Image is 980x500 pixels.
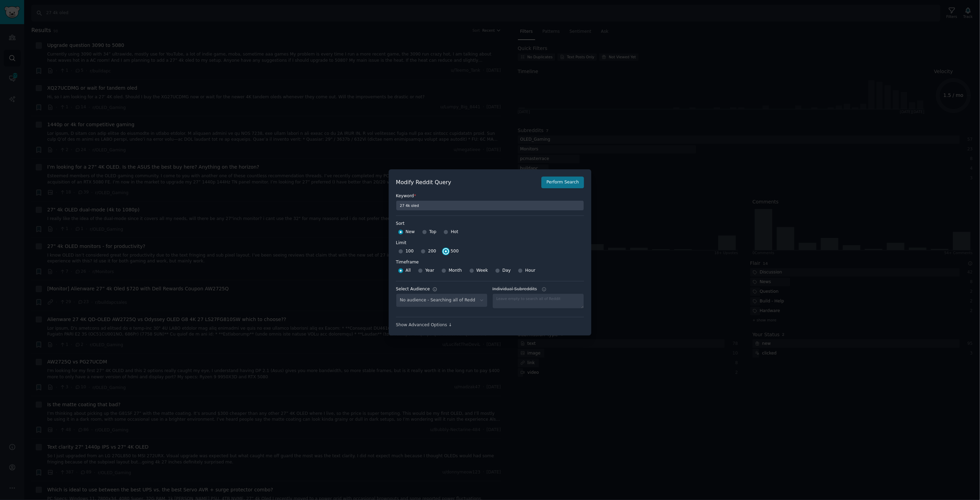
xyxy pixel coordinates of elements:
[525,268,535,274] span: Hour
[425,268,434,274] span: Year
[428,248,436,254] span: 200
[451,248,459,254] span: 500
[396,257,584,266] label: Timeframe
[396,322,584,328] div: Show Advanced Options ↓
[502,268,511,274] span: Day
[396,193,584,199] label: Keyword
[429,229,437,235] span: Top
[406,229,415,235] span: New
[406,268,411,274] span: All
[396,240,406,246] div: Limit
[406,248,414,254] span: 100
[451,229,458,235] span: Hot
[541,177,584,188] button: Perform Search
[396,221,584,227] label: Sort
[477,268,488,274] span: Week
[492,286,584,292] label: Individual Subreddits
[396,178,538,187] h2: Modify Reddit Query
[396,286,430,292] div: Select Audience
[396,200,584,211] input: Keyword to search on Reddit
[449,268,462,274] span: Month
